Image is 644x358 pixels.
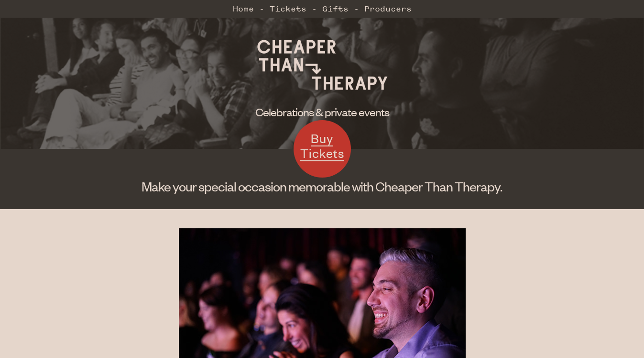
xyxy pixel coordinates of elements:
[294,120,351,178] a: Buy Tickets
[300,130,344,161] span: Buy Tickets
[97,178,547,195] h1: Make your special occasion memorable with Cheaper Than Therapy.
[251,29,394,101] img: Cheaper Than Therapy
